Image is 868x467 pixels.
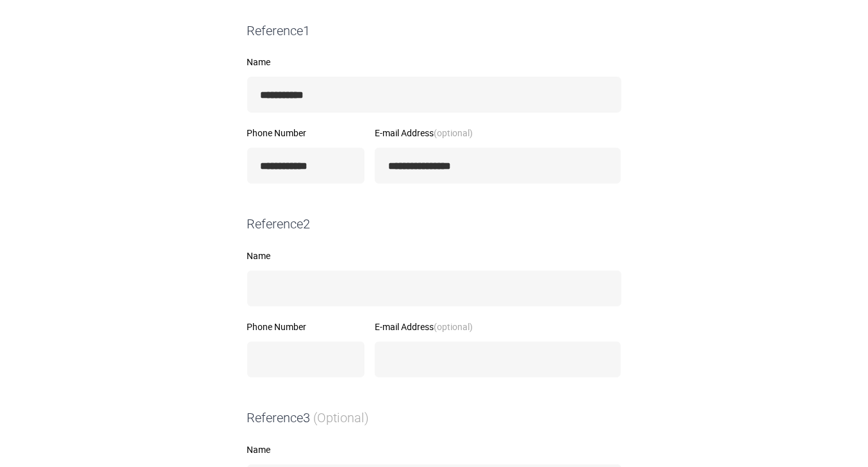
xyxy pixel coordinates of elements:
[314,410,370,425] span: (Optional)
[242,22,626,40] div: Reference 1
[247,129,365,138] label: Phone Number
[242,215,626,233] div: Reference 2
[434,127,473,139] strong: (optional)
[247,445,621,454] label: Name
[247,251,621,260] label: Name
[434,321,473,333] strong: (optional)
[242,409,626,427] div: Reference 3
[375,321,473,333] span: E-mail Address
[247,58,621,67] label: Name
[375,127,473,139] span: E-mail Address
[247,322,365,331] label: Phone Number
